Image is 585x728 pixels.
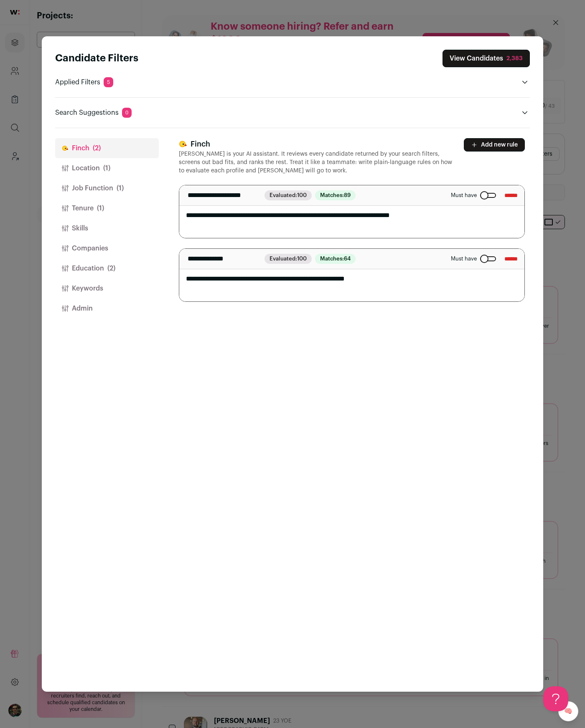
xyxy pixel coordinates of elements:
[104,77,113,87] span: 5
[107,263,115,273] span: (2)
[451,255,477,262] span: Must have
[55,108,132,118] p: Search Suggestions
[520,77,530,87] button: Open applied filters
[315,254,356,264] span: Matches:
[179,138,454,150] h3: Finch
[93,143,101,153] span: (2)
[265,190,312,200] span: Evaluated:
[344,256,351,261] span: 64
[451,192,477,199] span: Must have
[558,701,578,721] a: 🧠
[97,203,104,213] span: (1)
[315,190,356,200] span: Matches:
[103,163,110,173] span: (1)
[179,150,454,175] p: [PERSON_NAME] is your AI assistant. It reviews every candidate returned by your search filters, s...
[464,138,525,152] button: Add new rule
[55,218,159,238] button: Skills
[117,183,124,193] span: (1)
[55,238,159,258] button: Companies
[55,158,159,178] button: Location(1)
[55,77,113,87] p: Applied Filters
[543,686,568,711] iframe: Help Scout Beacon - Open
[55,53,138,63] strong: Candidate Filters
[55,258,159,278] button: Education(2)
[265,254,312,264] span: Evaluated:
[506,54,523,63] div: 2,383
[55,298,159,318] button: Admin
[122,108,132,118] span: 0
[55,138,159,158] button: Finch(2)
[443,50,530,67] button: Close search preferences
[297,192,307,198] span: 100
[55,178,159,198] button: Job Function(1)
[55,278,159,298] button: Keywords
[55,198,159,218] button: Tenure(1)
[344,192,351,198] span: 89
[297,256,307,261] span: 100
